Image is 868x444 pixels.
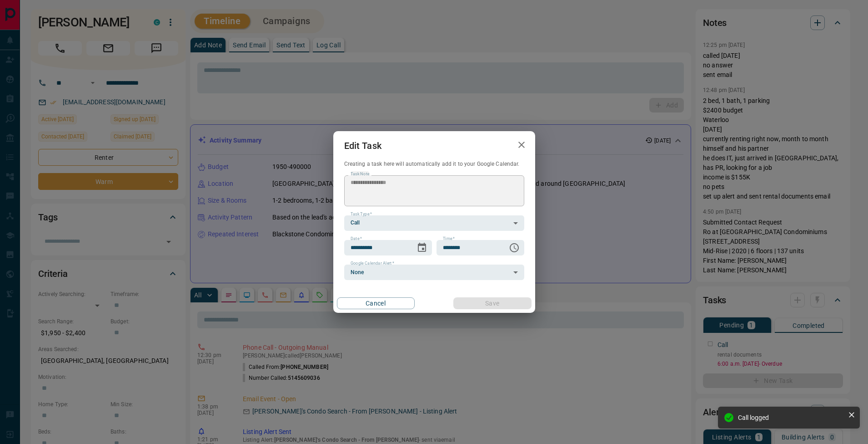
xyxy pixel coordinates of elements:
label: Date [351,236,362,242]
h2: Edit Task [333,131,392,160]
label: Task Type [351,211,372,217]
label: Task Note [351,171,369,177]
label: Google Calendar Alert [351,260,394,266]
div: Call logged [738,414,844,421]
div: None [344,265,524,280]
button: Choose date, selected date is Aug 21, 2025 [413,239,431,257]
p: Creating a task here will automatically add it to your Google Calendar. [344,160,524,168]
button: Cancel [337,297,415,309]
label: Time [443,236,455,242]
button: Choose time, selected time is 6:00 AM [505,239,523,257]
div: Call [344,215,524,231]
